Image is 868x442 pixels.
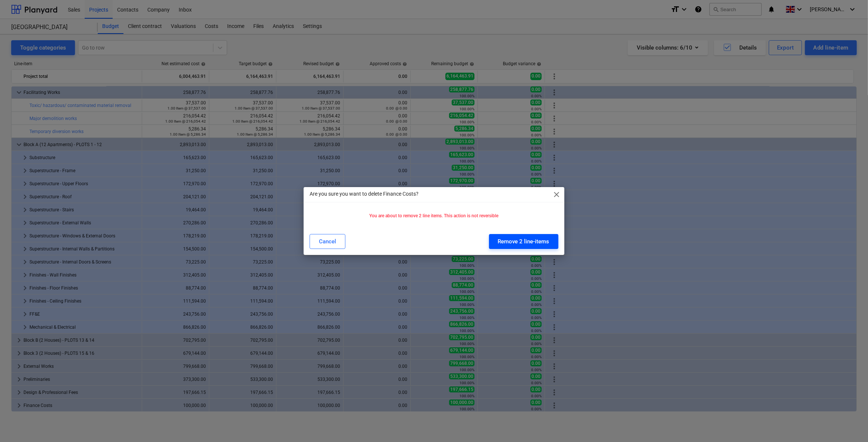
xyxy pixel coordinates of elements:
span: close [552,190,561,199]
div: Cancel [319,237,336,246]
p: You are about to remove 2 line items. This action is not reversible [313,213,555,219]
button: Remove 2 line-items [489,234,558,249]
div: Remove 2 line-items [498,237,549,246]
p: Are you sure you want to delete Finance Costs? [310,190,419,198]
button: Cancel [310,234,345,249]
